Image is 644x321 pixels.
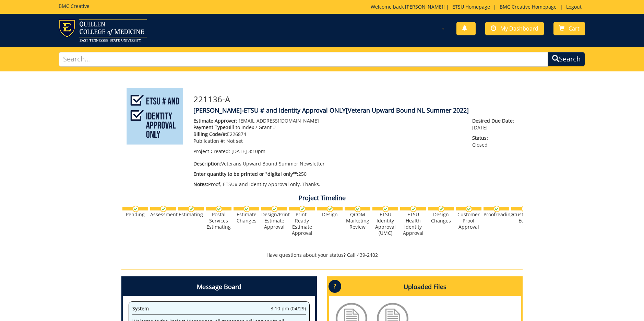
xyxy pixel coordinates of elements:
img: checkmark [382,206,389,212]
h3: 221136-A [193,95,517,104]
p: Bill to Index / Grant # [193,124,462,131]
div: Postal Services Estimating [206,211,231,230]
div: Print-Ready Estimate Approval [289,211,315,236]
p: Proof, ETSU# and Identity Approval only. Thanks. [193,181,462,188]
p: Welcome back, ! | | | [371,3,585,10]
p: Veterans Upward Bound Summer Newsletter [193,160,462,167]
span: Enter quantity to be printed or "digital only"": [193,171,298,177]
img: checkmark [327,206,333,212]
span: Notes: [193,181,208,187]
span: [DATE] 3:10pm [231,148,265,154]
span: Desired Due Date: [472,117,517,124]
span: Publication #: [193,138,225,144]
span: Description: [193,160,221,167]
img: checkmark [466,206,472,212]
span: My Dashboard [500,25,538,32]
span: Payment Type: [193,124,227,130]
img: checkmark [355,206,361,212]
span: Status: [472,135,517,141]
img: checkmark [160,206,167,212]
p: 250 [193,171,462,177]
img: checkmark [410,206,417,212]
div: Customer Edits [511,211,537,224]
h4: Project Timeline [121,195,523,202]
img: checkmark [438,206,444,212]
img: checkmark [493,206,500,212]
span: Billing Code/#: [193,131,227,137]
span: Cart [569,25,580,32]
a: ETSU Homepage [449,3,493,10]
h5: BMC Creative [59,3,90,9]
img: ETSU logo [59,19,147,42]
p: Closed [472,135,517,148]
h4: [PERSON_NAME]-ETSU # and Identity Approval ONLY [193,107,517,114]
img: checkmark [243,206,250,212]
span: 3:10 pm (04/29) [271,305,306,312]
p: Have questions about your status? Call 439-2402 [121,252,523,259]
div: Design/Print Estimate Approval [261,211,287,230]
img: checkmark [521,206,528,212]
span: [Veteran Upward Bound NL Summer 2022] [346,106,469,114]
div: Estimate Changes [234,211,259,224]
span: Estimate Approver: [193,117,237,124]
img: checkmark [188,206,194,212]
div: ETSU Health Identity Approval [400,211,426,236]
img: checkmark [271,206,278,212]
div: Design Changes [428,211,454,224]
div: Proofreading [484,211,509,218]
a: Cart [553,22,585,35]
p: [EMAIL_ADDRESS][DOMAIN_NAME] [193,117,462,124]
img: checkmark [132,206,139,212]
input: Search... [59,52,548,67]
div: Assessment [150,211,176,218]
div: QCOM Marketing Review [345,211,370,230]
span: System [132,305,149,312]
a: Logout [563,3,585,10]
p: E226874 [193,131,462,138]
div: ETSU Identity Approval (UMC) [372,211,398,236]
p: ? [329,280,341,293]
h4: Message Board [123,278,315,296]
p: [DATE] [472,117,517,131]
img: checkmark [299,206,306,212]
img: Product featured image [127,88,183,145]
div: Design [317,211,343,218]
a: [PERSON_NAME] [405,3,443,10]
a: BMC Creative Homepage [496,3,560,10]
div: Pending [122,211,148,218]
h4: Uploaded Files [329,278,521,296]
span: Not set [226,138,243,144]
button: Search [548,52,585,67]
span: Project Created: [193,148,230,154]
img: checkmark [216,206,222,212]
a: My Dashboard [485,22,544,35]
div: Estimating [178,211,204,218]
div: Customer Proof Approval [456,211,481,230]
